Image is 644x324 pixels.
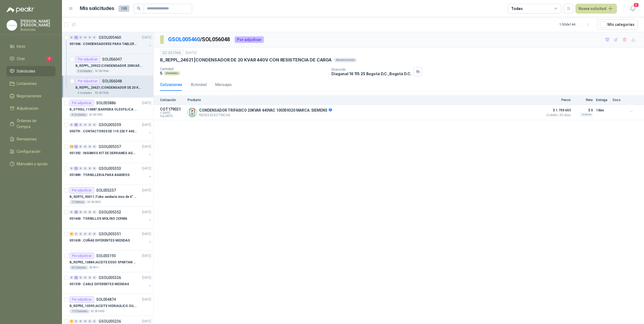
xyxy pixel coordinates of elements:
[99,319,121,323] p: GSOL005236
[83,145,87,149] div: 0
[168,36,200,43] a: GSOL005460
[74,210,78,214] div: 4
[62,76,153,98] a: Por adjudicarSOL056048B_REPPL_24621 |CONDENSADOR DE 20 KVAR 440V CON RESISTENCIA DE CARGA5 Unidad...
[70,304,137,309] p: B_REPRE_10595 | ACEITE HIDRAULICO OIL 68
[70,145,74,149] div: 12
[142,101,151,106] p: [DATE]
[92,145,96,149] div: 0
[17,43,25,49] span: Inicio
[186,50,196,56] p: [DATE]
[142,210,151,215] p: [DATE]
[160,82,182,88] div: Cotizaciones
[160,98,184,102] p: Cotización
[188,108,197,117] img: Company Logo
[62,98,153,119] a: Por adjudicarSOL055886[DATE] B_OTRSU_110887 |BARRERA OLEOFILICA 3" X1.20 MTS IMPORTADO4 UnidadesS...
[70,187,94,194] div: Por adjudicar
[79,145,83,149] div: 0
[6,41,56,51] a: Inicio
[160,50,183,56] div: SC 051966
[17,118,50,130] span: Órdenes de Compra
[74,145,78,149] div: 1
[633,2,639,8] span: 8
[62,294,153,316] a: Por adjudicarSOL054874[DATE] B_REPRE_10595 |ACEITE HIDRAULICO OIL 68110 GalonesSC 051630
[70,36,74,39] div: 0
[7,20,17,30] img: Company Logo
[331,68,411,71] p: Dirección
[70,194,137,199] p: B_SERTE_90011 | Tubo sanitario inox de 6" con ferula
[70,231,152,248] a: 4 0 0 0 0 0 GSOL005351[DATE] 051639 : CUÑAS DIFERENTES MEDIDAS
[160,111,184,115] span: C: [DATE]
[92,36,96,39] div: 0
[99,145,121,149] p: GSOL005357
[17,81,37,87] span: Licitaciones
[83,276,87,280] div: 0
[6,103,56,113] a: Adjudicación
[574,107,593,113] p: $ 0
[74,276,78,280] div: 2
[99,123,121,127] p: GSOL005359
[99,232,121,236] p: GSOL005351
[99,167,121,170] p: GSOL005353
[89,113,103,117] p: SC 051392
[89,266,99,270] p: 051811
[79,123,83,127] div: 0
[580,112,593,117] div: Incluido
[70,309,90,313] div: 110 Galones
[6,54,56,64] a: Chat1
[75,78,100,84] div: Por adjudicar
[6,146,56,157] a: Configuración
[17,68,35,74] span: Solicitudes
[70,266,88,270] div: 55 Galones
[597,19,638,30] button: Mís categorías
[70,151,137,156] p: 051392 : INSUMOS KIT DE DERRAMES AGOSTO 2025
[628,4,638,13] button: 8
[544,107,571,113] span: $ 1.759.653
[83,123,87,127] div: 0
[331,71,411,76] p: Diagonal 16 115 25 Bogotá D.C. , Bogotá D.C.
[334,58,357,62] div: Mantenimiento
[62,185,153,207] a: Por adjudicarSOL055257[DATE] B_SERTE_90011 |Tubo sanitario inox de 6" con ferula12 MetrosSC 051833
[75,56,100,63] div: Por adjudicar
[83,210,87,214] div: 0
[137,6,141,10] span: search
[87,200,101,204] p: SC 051833
[102,79,122,83] p: SOL056048
[596,107,610,113] p: 1 días
[188,98,541,102] p: Producto
[75,91,94,95] div: 5 Unidades
[70,209,152,226] a: 0 4 0 0 0 0 GSOL005352[DATE] 051640 : TORNILLOS MOLINO ZERMA
[96,254,116,258] p: SOL055193
[17,105,39,111] span: Adjudicación
[70,129,137,134] p: 050791 : CONTACTORES DE 110 220 Y 440 V
[74,36,78,39] div: 2
[199,108,332,113] p: CONDENSADOR TRIFASICO 20KVAR 440VAC 100359320 MARCA: SIEMENS
[191,82,207,88] div: Actividad
[75,69,94,73] div: 5 Unidades
[92,167,96,170] div: 0
[6,6,34,13] img: Logo peakr
[576,4,617,13] button: Nueva solicitud
[17,149,40,154] span: Configuración
[235,36,264,43] div: Por adjudicar
[70,165,152,182] a: 0 7 0 0 0 0 GSOL005353[DATE] 051889 : TORNILLERIA PARA BABEROS
[168,35,230,44] p: / SOL056048
[215,82,232,88] div: Mensajes
[142,297,151,302] p: [DATE]
[95,91,109,95] p: SC 051966
[74,167,78,170] div: 7
[83,232,87,236] div: 0
[164,71,180,75] div: Unidades
[70,113,88,117] div: 4 Unidades
[88,167,92,170] div: 0
[613,98,624,102] p: Docs
[142,253,151,258] p: [DATE]
[6,91,56,101] a: Negociaciones
[88,232,92,236] div: 0
[70,238,130,243] p: 051639 : CUÑAS DIFERENTES MEDIDAS
[70,260,137,265] p: B_REPRE_10884 | ACEITE ESSO SPARTAN EP 220
[79,167,83,170] div: 0
[46,57,52,61] span: 1
[83,167,87,170] div: 0
[92,210,96,214] div: 0
[142,275,151,280] p: [DATE]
